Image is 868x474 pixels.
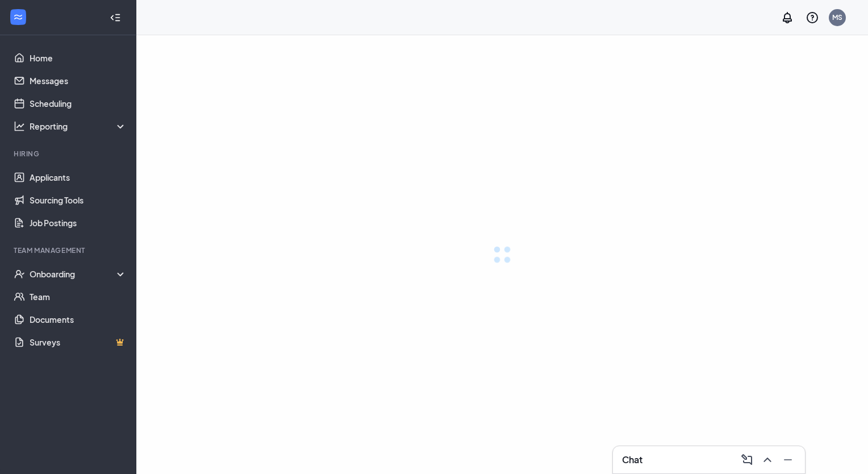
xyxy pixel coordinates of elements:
button: ComposeMessage [737,451,755,469]
svg: Collapse [110,12,121,23]
div: Reporting [30,120,127,132]
div: Team Management [14,246,124,255]
div: Hiring [14,149,124,159]
a: Team [30,285,127,308]
a: SurveysCrown [30,331,127,354]
svg: Minimize [781,453,795,467]
svg: ChevronUp [761,453,774,467]
a: Home [30,47,127,69]
a: Messages [30,69,127,92]
a: Scheduling [30,92,127,115]
svg: WorkstreamLogo [12,11,24,23]
button: ChevronUp [757,451,775,469]
svg: QuestionInfo [806,11,819,24]
div: Onboarding [30,268,127,280]
svg: Analysis [14,120,25,132]
button: Minimize [778,451,796,469]
svg: Notifications [781,11,794,24]
a: Documents [30,308,127,331]
svg: ComposeMessage [740,453,754,467]
h3: Chat [622,454,642,466]
svg: UserCheck [14,268,25,280]
a: Sourcing Tools [30,189,127,211]
div: MS [832,13,842,22]
a: Applicants [30,166,127,189]
a: Job Postings [30,211,127,234]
